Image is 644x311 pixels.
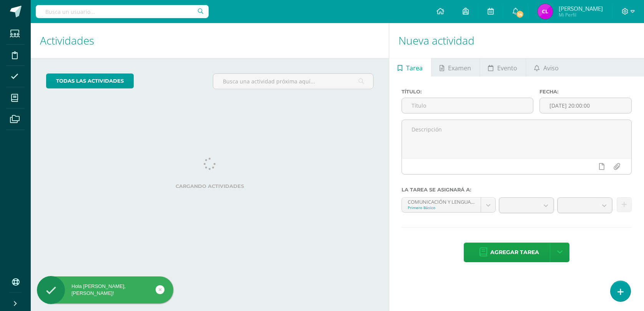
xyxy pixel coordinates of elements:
[497,59,517,77] span: Evento
[389,58,431,77] a: Tarea
[526,58,567,77] a: Aviso
[490,243,539,262] span: Agregar tarea
[406,59,423,77] span: Tarea
[40,23,380,58] h1: Actividades
[559,12,603,18] span: Mi Perfil
[398,23,635,58] h1: Nueva actividad
[543,59,559,77] span: Aviso
[46,73,134,88] a: todas las Actividades
[559,5,603,12] span: [PERSON_NAME]
[432,58,480,77] a: Examen
[46,183,373,189] label: Cargando actividades
[408,198,475,205] div: COMUNICACIÓN Y LENGUAJE, IDIOMA ESPAÑOL 'Sección A'
[540,98,631,113] input: Fecha de entrega
[480,58,526,77] a: Evento
[538,4,553,19] img: 76cded676dce50495cb7326ba46ef1f2.png
[539,89,632,95] label: Fecha:
[36,5,209,18] input: Busca un usuario...
[37,283,173,297] div: Hola [PERSON_NAME], [PERSON_NAME]!
[402,89,533,95] label: Título:
[402,187,632,193] label: La tarea se asignará a:
[408,205,475,210] div: Primero Básico
[402,198,495,212] a: COMUNICACIÓN Y LENGUAJE, IDIOMA ESPAÑOL 'Sección A'Primero Básico
[516,10,524,18] span: 14
[402,98,533,113] input: Título
[448,59,471,77] span: Examen
[213,74,373,89] input: Busca una actividad próxima aquí...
